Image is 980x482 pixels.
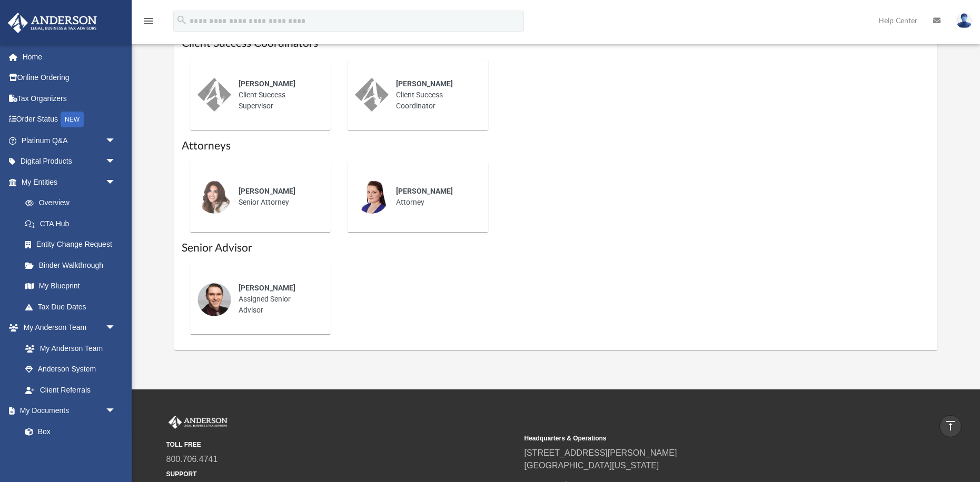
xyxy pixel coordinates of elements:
[15,234,132,255] a: Entity Change Request
[7,109,132,130] a: Order StatusNEW
[182,240,930,256] h1: Senior Advisor
[939,415,962,437] a: vertical_align_top
[15,213,132,234] a: CTA Hub
[231,178,323,215] div: Senior Attorney
[7,172,132,193] a: My Entitiesarrow_drop_down
[524,461,659,470] a: [GEOGRAPHIC_DATA][US_STATE]
[7,88,132,109] a: Tax Organizers
[944,419,957,432] i: vertical_align_top
[166,440,517,449] small: TOLL FREE
[105,317,126,339] span: arrow_drop_down
[15,338,121,359] a: My Anderson Team
[7,67,132,88] a: Online Ordering
[7,46,132,67] a: Home
[355,78,389,112] img: thumbnail
[15,421,121,442] a: Box
[142,15,155,27] i: menu
[105,400,126,422] span: arrow_drop_down
[182,138,930,154] h1: Attorneys
[105,172,126,193] span: arrow_drop_down
[239,187,295,195] span: [PERSON_NAME]
[239,79,295,88] span: [PERSON_NAME]
[5,13,100,33] img: Anderson Advisors Platinum Portal
[15,359,126,380] a: Anderson System
[396,187,453,195] span: [PERSON_NAME]
[956,13,972,28] img: User Pic
[524,448,677,457] a: [STREET_ADDRESS][PERSON_NAME]
[61,112,84,127] div: NEW
[197,283,231,316] img: thumbnail
[7,317,126,338] a: My Anderson Teamarrow_drop_down
[197,180,231,214] img: thumbnail
[231,275,323,323] div: Assigned Senior Advisor
[7,130,132,151] a: Platinum Q&Aarrow_drop_down
[166,455,218,464] a: 800.706.4741
[176,14,187,26] i: search
[239,284,295,292] span: [PERSON_NAME]
[105,151,126,173] span: arrow_drop_down
[15,255,132,276] a: Binder Walkthrough
[142,20,155,27] a: menu
[15,442,126,463] a: Meeting Minutes
[355,180,389,214] img: thumbnail
[524,434,875,443] small: Headquarters & Operations
[7,400,126,421] a: My Documentsarrow_drop_down
[7,151,132,172] a: Digital Productsarrow_drop_down
[389,71,481,119] div: Client Success Coordinator
[15,193,132,214] a: Overview
[231,71,323,119] div: Client Success Supervisor
[105,130,126,152] span: arrow_drop_down
[15,276,126,297] a: My Blueprint
[15,379,126,400] a: Client Referrals
[197,78,231,112] img: thumbnail
[396,79,453,88] span: [PERSON_NAME]
[166,416,230,429] img: Anderson Advisors Platinum Portal
[15,296,132,317] a: Tax Due Dates
[166,469,517,479] small: SUPPORT
[389,178,481,215] div: Attorney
